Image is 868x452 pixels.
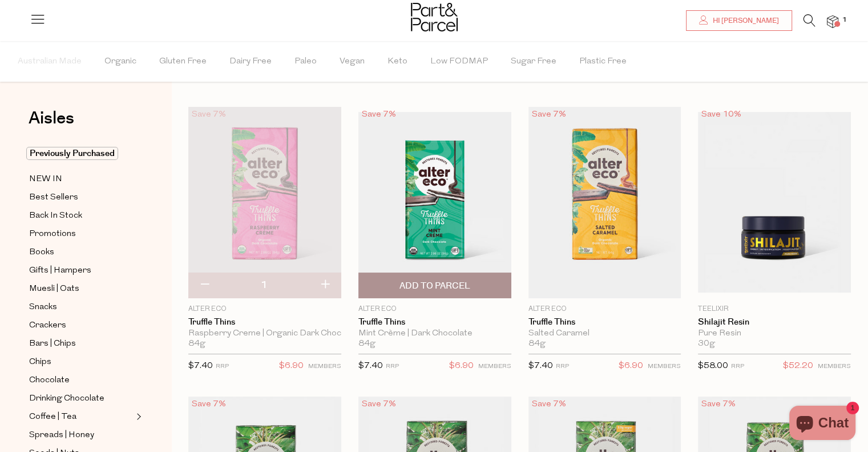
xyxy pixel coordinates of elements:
p: Alter Eco [188,304,341,314]
span: Aisles [29,106,74,131]
a: NEW IN [29,172,133,186]
div: Save 7% [358,397,399,412]
button: Expand/Collapse Coffee | Tea [134,410,142,423]
div: Save 10% [698,107,745,122]
span: Promotions [29,227,76,241]
a: Spreads | Honey [29,428,133,442]
span: Gifts | Hampers [29,264,91,278]
small: RRP [386,363,399,370]
div: Pure Resin [698,329,851,339]
span: Best Sellers [29,191,78,205]
span: Hi [PERSON_NAME] [710,16,779,26]
span: $7.40 [188,362,213,370]
span: Organic [104,42,136,82]
div: Save 7% [188,107,229,122]
small: MEMBERS [478,363,511,370]
a: Previously Purchased [29,147,133,161]
a: Coffee | Tea [29,410,133,424]
span: $6.90 [279,359,304,374]
img: Truffle Thins [188,107,341,298]
span: 84g [358,339,376,349]
span: Books [29,246,54,259]
span: $52.20 [783,359,813,374]
small: RRP [216,363,229,370]
div: Save 7% [188,397,229,412]
a: Books [29,245,133,259]
span: Chocolate [29,374,70,387]
div: Save 7% [358,107,399,122]
span: Bars | Chips [29,337,76,351]
small: RRP [556,363,569,370]
span: 84g [528,339,546,349]
span: Muesli | Oats [29,282,79,296]
span: NEW IN [29,173,62,186]
span: Plastic Free [579,42,627,82]
span: Chips [29,355,51,369]
img: Shilajit Resin [698,112,851,293]
img: Part&Parcel [411,3,458,31]
span: $6.90 [449,359,474,374]
small: MEMBERS [648,363,681,370]
span: $58.00 [698,362,728,370]
small: MEMBERS [308,363,341,370]
span: Spreads | Honey [29,429,94,442]
a: Hi [PERSON_NAME] [686,10,792,31]
a: Bars | Chips [29,337,133,351]
a: Best Sellers [29,190,133,205]
span: $6.90 [619,359,643,374]
a: Aisles [29,110,74,138]
a: Back In Stock [29,209,133,223]
div: Raspberry Creme | Organic Dark Chocolate [188,329,341,339]
p: Alter Eco [358,304,511,314]
span: Paleo [294,42,317,82]
div: Mint Crème | Dark Chocolate [358,329,511,339]
span: Back In Stock [29,209,82,223]
inbox-online-store-chat: Shopify online store chat [786,406,859,443]
div: Save 7% [528,397,570,412]
span: Low FODMAP [430,42,488,82]
span: Keto [387,42,407,82]
p: Teelixir [698,304,851,314]
a: Truffle Thins [528,317,681,327]
a: 1 [827,15,838,27]
a: Drinking Chocolate [29,391,133,406]
span: Previously Purchased [26,147,118,160]
a: Chocolate [29,373,133,387]
span: $7.40 [358,362,383,370]
span: $7.40 [528,362,553,370]
span: Drinking Chocolate [29,392,104,406]
span: 1 [839,15,850,25]
span: Coffee | Tea [29,410,76,424]
span: Add To Parcel [399,280,470,292]
a: Crackers [29,318,133,333]
button: Add To Parcel [358,273,511,298]
div: Salted Caramel [528,329,681,339]
a: Muesli | Oats [29,282,133,296]
span: Snacks [29,301,57,314]
a: Gifts | Hampers [29,263,133,278]
a: Promotions [29,227,133,241]
div: Save 7% [528,107,570,122]
span: Australian Made [18,42,82,82]
span: Crackers [29,319,66,333]
a: Shilajit Resin [698,317,851,327]
img: Truffle Thins [528,107,681,298]
span: Dairy Free [229,42,272,82]
small: MEMBERS [818,363,851,370]
p: Alter Eco [528,304,681,314]
a: Truffle Thins [188,317,341,327]
small: RRP [731,363,744,370]
a: Snacks [29,300,133,314]
div: Save 7% [698,397,739,412]
span: 84g [188,339,205,349]
a: Truffle Thins [358,317,511,327]
span: Vegan [340,42,365,82]
span: 30g [698,339,715,349]
img: Truffle Thins [358,112,511,293]
span: Gluten Free [159,42,207,82]
a: Chips [29,355,133,369]
span: Sugar Free [511,42,556,82]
